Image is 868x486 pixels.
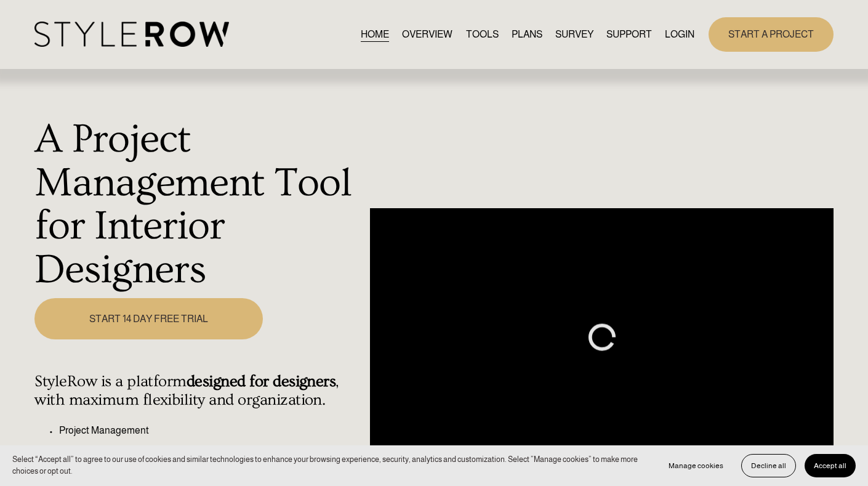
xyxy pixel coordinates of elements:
[187,372,336,391] strong: designed for designers
[34,372,363,410] h4: StyleRow is a platform , with maximum flexibility and organization.
[741,454,796,477] button: Decline all
[12,454,647,477] p: Select “Accept all” to agree to our use of cookies and similar technologies to enhance your brows...
[402,26,452,43] a: OVERVIEW
[34,22,228,47] img: StyleRow
[59,443,363,458] p: Budgeting and Invoicing
[805,454,856,477] button: Accept all
[361,26,389,43] a: HOME
[814,461,846,470] span: Accept all
[665,26,694,43] a: LOGIN
[34,118,363,291] h1: A Project Management Tool for Interior Designers
[59,423,363,438] p: Project Management
[466,26,499,43] a: TOOLS
[751,461,786,470] span: Decline all
[34,298,263,339] a: START 14 DAY FREE TRIAL
[669,461,723,470] span: Manage cookies
[659,454,733,477] button: Manage cookies
[606,27,652,42] span: SUPPORT
[709,17,834,51] a: START A PROJECT
[512,26,542,43] a: PLANS
[555,26,593,43] a: SURVEY
[606,26,652,43] a: folder dropdown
